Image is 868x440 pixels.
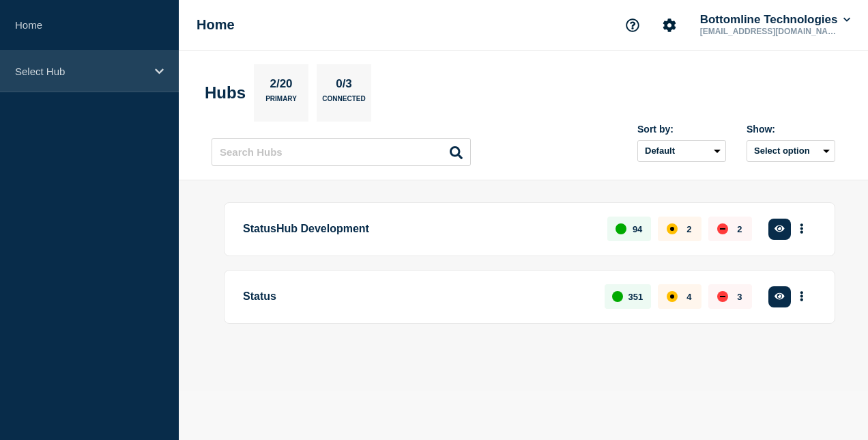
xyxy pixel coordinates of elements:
p: 2 [737,224,742,234]
p: 4 [686,292,691,302]
p: 0/3 [331,77,358,95]
div: affected [667,291,678,302]
button: Select option [747,140,835,162]
div: up [612,291,623,302]
div: Sort by: [637,124,726,135]
p: 94 [633,224,642,234]
p: Status [243,284,589,310]
p: Select Hub [15,66,146,77]
input: Search Hubs [212,138,471,166]
div: down [717,291,728,302]
p: Primary [265,95,297,109]
p: 2 [686,224,691,234]
p: 2/20 [265,77,298,95]
select: Sort by [637,140,726,162]
h1: Home [197,17,235,33]
p: StatusHub Development [243,217,592,242]
div: affected [667,223,678,234]
p: [EMAIL_ADDRESS][DOMAIN_NAME] [697,27,839,36]
p: 3 [737,292,742,302]
div: down [717,223,728,234]
p: Connected [322,95,365,109]
button: Support [618,11,647,40]
button: More actions [793,284,811,310]
div: up [616,223,626,234]
p: 351 [628,292,643,302]
button: More actions [793,217,811,242]
h2: Hubs [205,83,246,102]
button: Bottomline Technologies [697,13,853,27]
div: Show: [747,124,835,135]
button: Account settings [655,11,684,40]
